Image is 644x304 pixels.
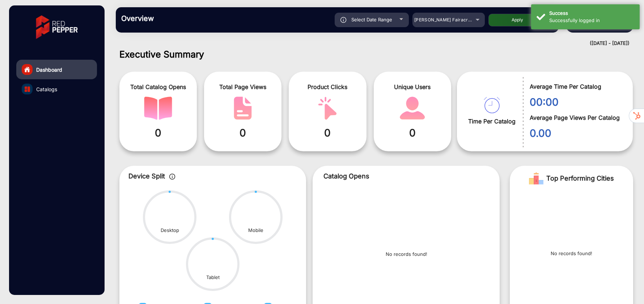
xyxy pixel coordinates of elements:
a: Dashboard [16,60,97,79]
span: Top Performing Cities [546,171,614,186]
span: Total Catalog Opens [125,83,191,91]
img: icon [340,17,347,23]
span: Select Date Range [351,17,392,22]
img: home [24,66,30,73]
img: catalog [313,97,342,120]
a: Catalogs [16,79,97,99]
img: icon [169,174,175,180]
span: Dashboard [36,66,62,73]
div: Mobile [248,227,263,234]
span: 0 [294,125,361,140]
span: 00:00 [530,94,622,110]
p: Catalog Opens [323,171,489,181]
img: catalog [229,97,257,120]
img: catalog [398,97,427,120]
img: catalog [144,97,172,120]
img: catalog [25,86,30,92]
img: vmg-logo [31,9,83,45]
span: 0.00 [530,126,622,141]
span: Unique Users [379,83,446,91]
img: catalog [484,97,500,113]
div: Success [549,10,634,17]
h3: Overview [121,14,223,23]
img: Rank image [529,171,543,186]
span: Average Time Per Catalog [530,82,622,91]
div: Tablet [206,274,220,281]
span: 0 [125,125,191,140]
div: Successfully logged in [549,17,634,24]
span: Device Split [128,172,165,180]
span: Average Page Views Per Catalog [530,113,622,122]
span: Total Page Views [209,83,276,91]
span: 0 [209,125,276,140]
p: No records found! [386,251,427,258]
div: ([DATE] - [DATE]) [109,40,630,47]
p: No records found! [551,250,592,257]
h1: Executive Summary [119,49,633,60]
button: Apply [488,14,546,26]
span: [PERSON_NAME] Fairacre Farms [414,17,486,22]
span: 0 [379,125,446,140]
span: Product Clicks [294,83,361,91]
div: Desktop [161,227,179,234]
span: Catalogs [36,85,57,93]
